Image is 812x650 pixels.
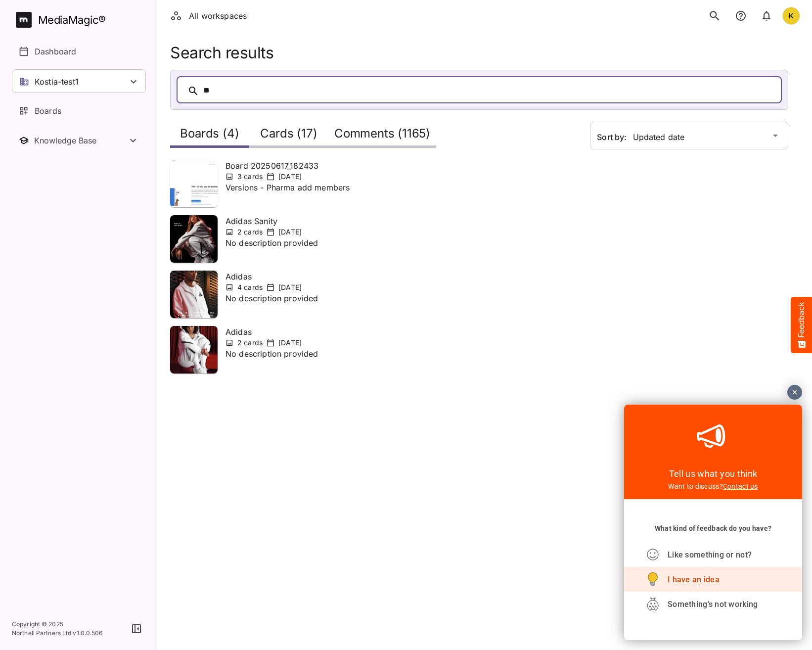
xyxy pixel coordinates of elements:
p: 3 cards [237,172,263,182]
p: Northell Partners Ltd v 1.0.0.506 [12,629,103,638]
p: Sort by: [597,132,632,142]
p: Adidas Sanity [226,215,318,227]
p: [DATE] [278,172,302,182]
button: notifications [757,5,776,26]
h2: Boards (4) [180,127,239,145]
a: Boards [12,99,146,123]
button: Feedback [791,297,812,353]
p: No description provided [226,292,318,316]
p: 2 cards [237,227,263,237]
p: [DATE] [278,338,302,348]
p: Dashboard [35,46,76,57]
p: [DATE] [278,282,302,292]
h2: Cards (17) [260,127,317,145]
img: thumbnail.jpg [170,215,218,263]
a: MediaMagic® [16,12,146,28]
img: thumbnail.jpg [170,271,218,318]
button: Toggle Knowledge Base [12,129,146,152]
p: Board 20250617_182433 [226,160,350,172]
iframe: Feedback Widget [624,405,802,640]
div: Updated date [590,122,769,149]
div: MediaMagic ® [38,12,106,28]
p: Boards [35,105,61,117]
p: 2 cards [237,338,263,348]
p: [DATE] [278,227,302,237]
button: search [704,5,725,26]
p: Kostia-test1 [35,76,79,88]
div: K [782,7,800,25]
p: Copyright © 2025 [12,620,103,629]
p: No description provided [226,237,318,261]
img: thumbnail.jpg [170,160,218,207]
nav: Knowledge Base [12,129,146,152]
p: 4 cards [237,282,263,292]
p: Versions - Pharma add members [226,182,350,205]
p: No description provided [226,348,318,371]
p: Adidas [226,271,318,282]
div: Knowledge Base [34,136,127,145]
img: thumbnail.jpg [170,326,218,373]
h2: Comments (1165) [334,127,430,145]
h1: Search results [170,44,788,62]
p: Adidas [226,326,318,338]
button: notifications [731,5,751,26]
a: Dashboard [12,40,146,63]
